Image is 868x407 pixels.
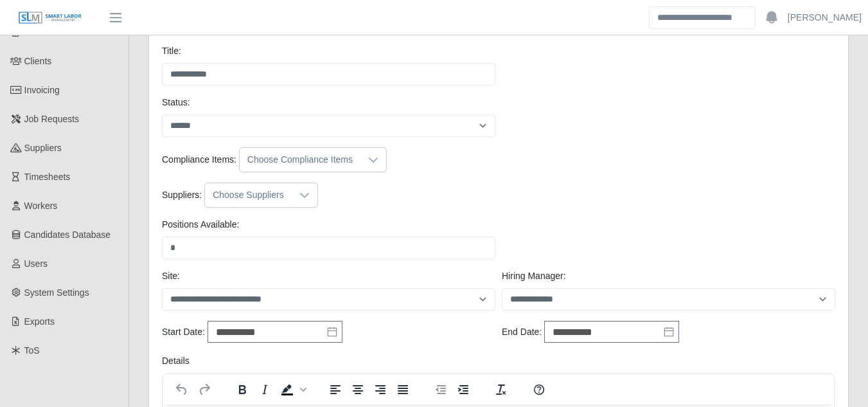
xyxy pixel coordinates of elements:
[240,148,360,172] div: Choose Compliance Items
[24,345,40,356] span: ToS
[276,381,308,399] div: Background color Black
[528,381,550,399] button: Help
[24,201,58,211] span: Workers
[24,316,55,327] span: Exports
[231,381,253,399] button: Bold
[162,269,180,283] label: Site:
[369,381,391,399] button: Align right
[10,10,660,68] body: Rich Text Area. Press ALT-0 for help.
[254,381,276,399] button: Italic
[24,143,62,153] span: Suppliers
[24,172,71,182] span: Timesheets
[162,354,190,368] label: Details
[162,96,190,109] label: Status:
[24,114,80,124] span: Job Requests
[490,381,512,399] button: Clear formatting
[392,381,414,399] button: Justify
[347,381,369,399] button: Align center
[162,325,205,339] label: Start Date:
[24,230,111,240] span: Candidates Database
[205,183,292,207] div: Choose Suppliers
[452,381,474,399] button: Increase indent
[162,188,202,202] label: Suppliers:
[430,381,452,399] button: Decrease indent
[10,10,660,123] body: Rich Text Area. Press ALT-0 for help.
[162,153,236,167] label: Compliance Items:
[502,325,542,339] label: End Date:
[649,6,756,29] input: Search
[502,269,566,283] label: Hiring Manager:
[171,381,193,399] button: Undo
[324,381,346,399] button: Align left
[193,381,215,399] button: Redo
[24,85,60,95] span: Invoicing
[162,218,239,231] label: Positions Available:
[788,11,862,24] a: [PERSON_NAME]
[18,11,82,25] img: SLM Logo
[24,287,89,298] span: System Settings
[24,56,52,66] span: Clients
[162,44,181,58] label: Title:
[24,258,48,269] span: Users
